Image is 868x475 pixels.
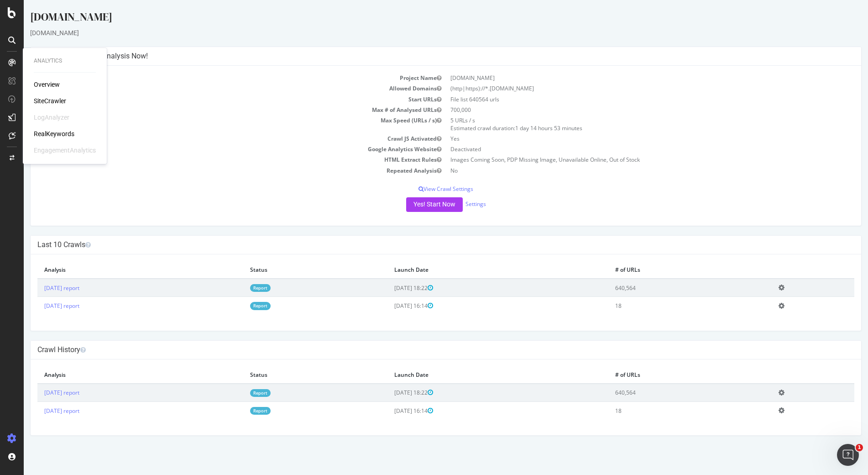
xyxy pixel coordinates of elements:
td: Crawl JS Activated [14,133,422,144]
a: Settings [442,200,462,208]
td: (http|https)://*.[DOMAIN_NAME] [422,83,831,94]
span: 1 day 14 hours 53 minutes [492,124,559,132]
p: View Crawl Settings [14,185,831,193]
span: [DATE] 16:14 [371,302,409,310]
iframe: Intercom live chat [837,444,859,466]
a: SiteCrawler [34,96,66,106]
h4: Configure your New Analysis Now! [14,52,831,61]
td: Start URLs [14,94,422,105]
th: # of URLs [585,261,748,279]
a: Report [226,389,247,397]
td: Max Speed (URLs / s) [14,115,422,133]
button: Yes! Start Now [382,197,439,212]
a: [DATE] report [21,407,56,415]
td: 640,564 [585,279,748,297]
td: Google Analytics Website [14,144,422,154]
span: [DATE] 18:22 [371,284,409,292]
th: Status [220,261,364,279]
a: Report [226,302,247,310]
td: File list 640564 urls [422,94,831,105]
span: [DATE] 16:14 [371,407,409,415]
td: HTML Extract Rules [14,154,422,165]
div: [DOMAIN_NAME] [6,28,838,37]
a: [DATE] report [21,284,56,292]
h4: Crawl History [14,345,831,354]
td: 5 URLs / s Estimated crawl duration: [422,115,831,133]
a: Report [226,284,247,292]
a: [DATE] report [21,302,56,310]
div: EngagementAnalytics [34,146,96,155]
td: Project Name [14,73,422,83]
div: Analytics [34,57,96,65]
td: Images Coming Soon, PDP Missing Image, Unavailable Online, Out of Stock [422,154,831,165]
span: 1 [856,444,863,451]
h4: Last 10 Crawls [14,240,831,249]
div: [DOMAIN_NAME] [6,9,838,28]
td: Yes [422,133,831,144]
a: RealKeywords [34,129,74,138]
td: 18 [585,402,748,420]
th: # of URLs [585,366,748,384]
td: 640,564 [585,384,748,402]
a: Overview [34,80,60,89]
th: Analysis [14,261,220,279]
td: [DOMAIN_NAME] [422,73,831,83]
th: Analysis [14,366,220,384]
a: [DATE] report [21,389,56,396]
td: 700,000 [422,105,831,115]
td: No [422,165,831,176]
td: Deactivated [422,144,831,154]
td: Allowed Domains [14,83,422,94]
div: LogAnalyzer [34,113,69,122]
span: [DATE] 18:22 [371,389,409,396]
a: Report [226,407,247,415]
td: 18 [585,297,748,315]
th: Launch Date [364,366,585,384]
th: Status [220,366,364,384]
td: Repeated Analysis [14,165,422,176]
td: Max # of Analysed URLs [14,105,422,115]
th: Launch Date [364,261,585,279]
